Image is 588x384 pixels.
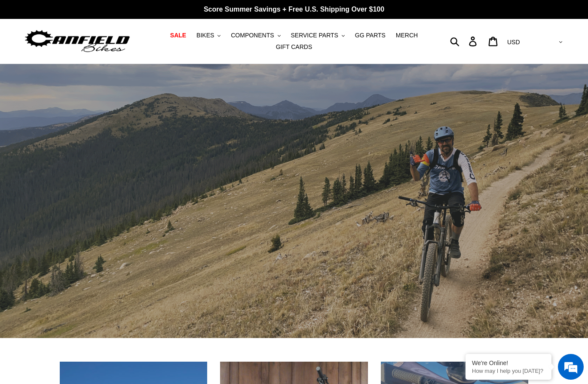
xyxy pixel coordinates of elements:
[351,30,390,41] a: GG PARTS
[231,32,274,39] span: COMPONENTS
[472,360,545,366] div: We're Online!
[392,30,422,41] a: MERCH
[170,32,186,39] span: SALE
[166,30,190,41] a: SALE
[276,43,312,51] span: GIFT CARDS
[286,30,349,41] button: SERVICE PARTS
[272,41,317,53] a: GIFT CARDS
[355,32,386,39] span: GG PARTS
[192,30,225,41] button: BIKES
[24,28,131,55] img: Canfield Bikes
[396,32,418,39] span: MERCH
[196,32,214,39] span: BIKES
[227,30,285,41] button: COMPONENTS
[291,32,338,39] span: SERVICE PARTS
[472,368,545,374] p: How may I help you today?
